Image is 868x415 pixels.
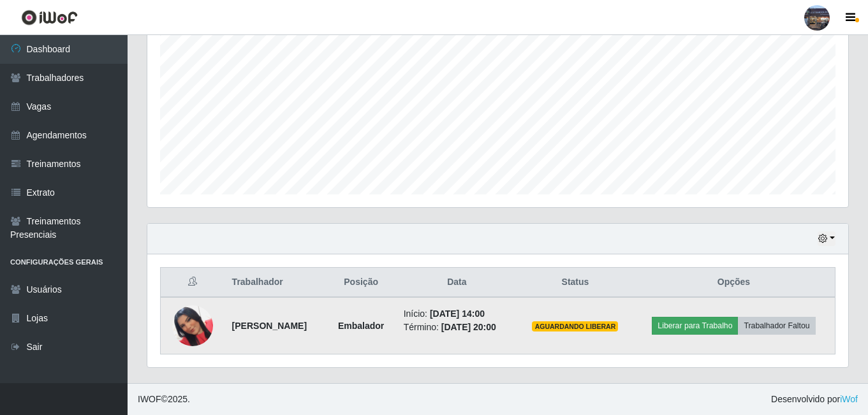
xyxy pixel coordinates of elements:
[138,394,161,404] span: IWOF
[338,321,384,331] strong: Embalador
[232,321,307,331] strong: [PERSON_NAME]
[738,317,815,335] button: Trabalhador Faltou
[652,317,738,335] button: Liberar para Trabalho
[404,307,510,321] li: Início:
[138,393,190,406] span: © 2025 .
[404,321,510,334] li: Término:
[840,394,858,404] a: iWof
[518,268,633,298] th: Status
[396,268,518,298] th: Data
[327,268,396,298] th: Posição
[172,289,213,362] img: 1753646216321.jpeg
[532,321,618,331] span: AGUARDANDO LIBERAR
[633,268,835,298] th: Opções
[21,10,78,25] img: CoreUI Logo
[224,268,327,298] th: Trabalhador
[441,322,496,332] time: [DATE] 20:00
[430,309,485,319] time: [DATE] 14:00
[771,393,858,406] span: Desenvolvido por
